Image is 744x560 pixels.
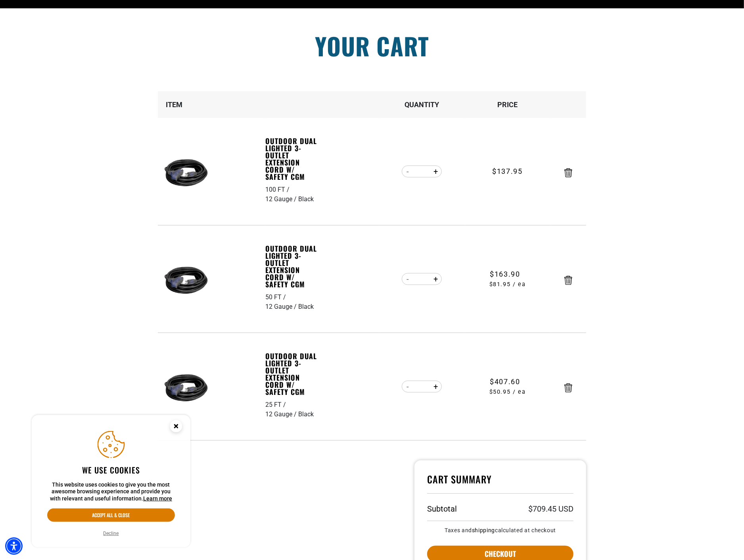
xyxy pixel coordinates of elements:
div: Black [298,410,314,419]
button: Close this option [162,415,190,440]
a: Outdoor Dual Lighted 3-Outlet Extension Cord w/ Safety CGM [265,137,320,180]
small: Taxes and calculated at checkout [427,527,573,533]
h1: Your cart [152,34,592,58]
h3: Subtotal [427,505,457,513]
span: $407.60 [490,376,520,387]
div: 12 Gauge [265,410,298,419]
span: $50.95 / ea [465,388,550,396]
button: Decline [101,529,121,537]
span: $163.90 [490,269,520,279]
th: Quantity [379,91,465,118]
div: 25 FT [265,400,288,410]
div: 12 Gauge [265,302,298,312]
p: This website uses cookies to give you the most awesome browsing experience and provide you with r... [47,481,175,502]
img: black [161,257,211,307]
div: Accessibility Menu [5,537,23,555]
a: This website uses cookies to give you the most awesome browsing experience and provide you with r... [143,495,172,502]
a: Outdoor Dual Lighted 3-Outlet Extension Cord w/ Safety CGM [265,245,320,288]
a: Remove Outdoor Dual Lighted 3-Outlet Extension Cord w/ Safety CGM - 25 FT / 12 Gauge / Black [564,385,572,391]
input: Quantity for Outdoor Dual Lighted 3-Outlet Extension Cord w/ Safety CGM [414,272,430,286]
span: $137.95 [492,166,522,177]
div: 100 FT [265,185,291,194]
button: Accept all & close [47,508,175,522]
a: Outdoor Dual Lighted 3-Outlet Extension Cord w/ Safety CGM [265,352,320,395]
a: shipping [472,527,495,533]
h4: Cart Summary [427,473,573,494]
div: Black [298,302,314,312]
input: Quantity for Outdoor Dual Lighted 3-Outlet Extension Cord w/ Safety CGM [414,165,430,178]
img: black [161,150,211,200]
aside: Cookie Consent [32,415,190,548]
input: Quantity for Outdoor Dual Lighted 3-Outlet Extension Cord w/ Safety CGM [414,380,430,393]
a: Remove Outdoor Dual Lighted 3-Outlet Extension Cord w/ Safety CGM - 100 FT / 12 Gauge / Black [564,170,572,175]
a: Remove Outdoor Dual Lighted 3-Outlet Extension Cord w/ Safety CGM - 50 FT / 12 Gauge / Black [564,277,572,283]
p: $709.45 USD [528,505,573,513]
span: $81.95 / ea [465,280,550,289]
div: 50 FT [265,293,288,302]
th: Price [465,91,550,118]
div: 12 Gauge [265,194,298,204]
h2: We use cookies [47,465,175,475]
img: black [161,365,211,415]
div: Black [298,194,314,204]
th: Item [158,91,265,118]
